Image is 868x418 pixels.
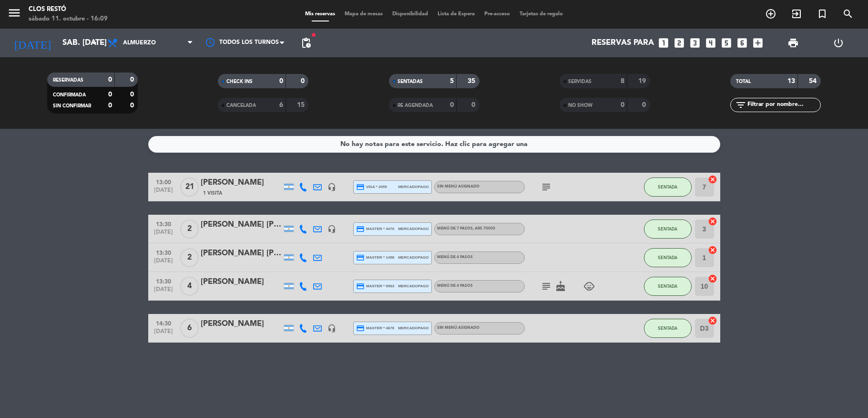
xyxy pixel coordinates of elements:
[53,104,91,108] span: SIN CONFIRMAR
[568,79,592,84] span: SERVIDAS
[541,281,552,292] i: subject
[450,78,454,84] strong: 5
[130,76,136,83] strong: 0
[152,317,175,328] span: 14:30
[736,79,751,84] span: TOTAL
[152,176,175,187] span: 13:00
[279,102,283,108] strong: 6
[356,225,365,233] i: credit_card
[152,286,175,297] span: [DATE]
[152,275,175,286] span: 13:30
[658,184,677,189] span: SENTADA
[340,139,528,150] div: No hay notas para este servicio. Haz clic para agregar una
[180,319,199,338] span: 6
[152,229,175,240] span: [DATE]
[644,277,692,296] button: SENTADA
[791,8,802,20] i: exit_to_app
[108,91,112,98] strong: 0
[29,5,108,14] div: Clos Restó
[705,37,717,49] i: looks_4
[356,183,365,191] i: credit_card
[480,11,515,17] span: Pre-acceso
[53,78,83,83] span: RESERVADAS
[180,248,199,267] span: 2
[735,99,746,111] i: filter_list
[201,219,282,231] div: [PERSON_NAME] [PERSON_NAME]
[327,183,336,191] i: headset_mic
[644,219,692,239] button: SENTADA
[297,102,306,108] strong: 15
[340,11,388,17] span: Mapa de mesas
[279,78,283,84] strong: 0
[201,318,282,330] div: [PERSON_NAME]
[152,328,175,339] span: [DATE]
[658,255,677,260] span: SENTADA
[708,316,717,325] i: cancel
[787,37,799,49] span: print
[708,245,717,255] i: cancel
[301,78,306,84] strong: 0
[473,227,495,230] span: , ARS 70000
[689,37,701,49] i: looks_3
[398,226,429,232] span: mercadopago
[433,11,480,17] span: Lista de Espera
[356,324,395,333] span: master * 4678
[108,102,112,109] strong: 0
[53,93,86,97] span: CONFIRMADA
[356,324,365,333] i: credit_card
[437,284,473,288] span: MENÚ DE 4 PASOS
[356,282,365,291] i: credit_card
[356,282,395,291] span: master * 9583
[152,247,175,258] span: 13:30
[555,281,566,292] i: cake
[817,8,828,20] i: turned_in_not
[356,253,365,262] i: credit_card
[752,37,764,49] i: add_box
[201,247,282,260] div: [PERSON_NAME] [PERSON_NAME]
[398,184,429,190] span: mercadopago
[809,78,818,84] strong: 54
[644,178,692,197] button: SENTADA
[621,78,624,84] strong: 8
[708,175,717,184] i: cancel
[644,319,692,338] button: SENTADA
[108,76,112,83] strong: 0
[736,37,748,49] i: looks_6
[300,37,312,49] span: pending_actions
[720,37,733,49] i: looks_5
[673,37,685,49] i: looks_two
[180,178,199,197] span: 21
[833,37,844,49] i: power_settings_new
[327,324,336,333] i: headset_mic
[746,100,820,110] input: Filtrar por nombre...
[708,274,717,283] i: cancel
[152,258,175,269] span: [DATE]
[398,103,433,108] span: RE AGENDADA
[541,181,552,193] i: subject
[130,102,136,109] strong: 0
[450,102,454,108] strong: 0
[300,11,340,17] span: Mis reservas
[592,39,654,48] span: Reservas para
[568,103,592,108] span: NO SHOW
[356,225,395,233] span: master * 4470
[842,8,854,20] i: search
[7,6,21,23] button: menu
[180,219,199,239] span: 2
[398,79,423,84] span: SENTADAS
[471,102,477,108] strong: 0
[29,14,108,24] div: sábado 11. octubre - 16:09
[765,8,776,20] i: add_circle_outline
[583,281,595,292] i: child_care
[437,255,473,259] span: MENÚ DE 4 PASOS
[201,177,282,189] div: [PERSON_NAME]
[180,277,199,296] span: 4
[708,217,717,226] i: cancel
[89,37,100,49] i: arrow_drop_down
[658,226,677,231] span: SENTADA
[644,248,692,267] button: SENTADA
[398,283,429,289] span: mercadopago
[398,254,429,261] span: mercadopago
[642,102,648,108] strong: 0
[130,91,136,98] strong: 0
